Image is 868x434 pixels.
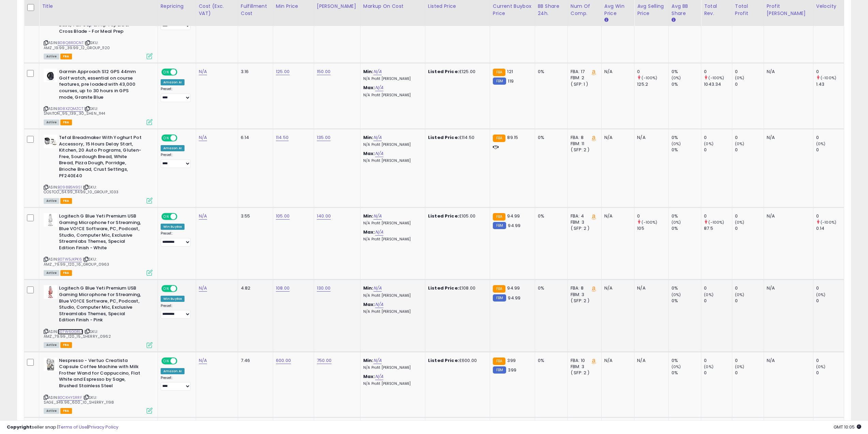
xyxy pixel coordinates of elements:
span: FBA [60,120,72,125]
b: Logitech G Blue Yeti Premium USB Gaming Microphone for Streaming, Blue VO!CE Software, PC, Podcas... [59,285,142,325]
b: Listed Price: [428,357,459,364]
div: FBA: 8 [571,285,596,291]
small: FBM [493,366,506,374]
div: 0 [735,81,764,87]
span: FBA [60,270,72,276]
div: Title [42,3,155,10]
small: (0%) [704,141,713,146]
div: ASIN: [44,69,152,124]
div: N/A [604,285,629,291]
a: B07W5JKPK6 [58,256,82,262]
div: Amazon AI [161,368,185,374]
span: OFF [176,286,187,292]
div: Avg BB Share [672,3,698,17]
div: Win BuyBox [161,296,185,302]
small: (0%) [735,220,745,225]
div: ASIN: [44,135,152,203]
small: (-100%) [708,220,724,225]
span: OFF [176,358,187,364]
div: FBM: 3 [571,292,596,298]
small: Avg BB Share. [672,17,676,23]
div: Total Rev. [704,3,729,17]
span: 94.99 [507,213,520,219]
div: 87.5 [704,225,732,232]
div: ASIN: [44,358,152,413]
small: (0%) [672,75,681,81]
div: 0 [735,225,764,232]
b: Max: [363,229,375,235]
div: N/A [767,69,808,75]
a: N/A [375,229,383,236]
div: 0% [538,285,562,291]
div: Amazon AI [161,79,185,85]
b: Listed Price: [428,68,459,75]
a: N/A [373,357,382,364]
span: All listings currently available for purchase on Amazon [44,198,59,204]
a: N/A [199,134,207,141]
a: B07W6GGRLK [58,329,83,335]
b: Min: [363,213,373,219]
div: 0 [735,285,764,291]
span: ON [162,69,171,75]
p: N/A Profit [PERSON_NAME] [363,76,420,81]
div: N/A [637,358,663,364]
img: 31pd-0y1sBL._SL40_.jpg [44,69,57,82]
div: 0 [735,147,764,153]
span: | SKU: SAGE_349.96_600_10_SHERRY_1198 [44,395,114,405]
div: 0% [672,298,701,304]
b: Min: [363,68,373,75]
img: 31rGUGpqszL._SL40_.jpg [44,285,57,299]
b: Max: [363,301,375,308]
a: 114.50 [276,134,289,141]
small: (0%) [735,141,745,146]
span: | SKU: COSTCO_64.99_114.99_10_GROUP_1033 [44,184,119,195]
p: N/A Profit [PERSON_NAME] [363,221,420,226]
div: ASIN: [44,213,152,275]
span: 89.15 [507,134,518,141]
div: Total Profit [735,3,761,17]
span: All listings currently available for purchase on Amazon [44,270,59,276]
p: N/A Profit [PERSON_NAME] [363,237,420,242]
div: N/A [637,135,663,141]
div: £105.00 [428,213,485,219]
a: N/A [373,285,382,292]
small: (0%) [672,141,681,146]
div: Markup on Cost [363,3,422,10]
div: 0 [704,147,732,153]
div: Cost (Exc. VAT) [199,3,235,17]
a: B098B5N9S1 [58,184,82,190]
div: £114.50 [428,135,485,141]
span: 94.99 [508,222,520,229]
a: 150.00 [317,68,330,75]
a: 105.00 [276,213,290,220]
div: 3.16 [241,69,268,75]
div: Preset: [161,231,191,247]
b: Max: [363,373,375,380]
b: Min: [363,134,373,141]
b: Max: [363,84,375,91]
a: 600.00 [276,357,291,364]
div: ASIN: [44,285,152,347]
p: N/A Profit [PERSON_NAME] [363,93,420,98]
div: FBA: 17 [571,69,596,75]
div: Current Buybox Price [493,3,532,17]
a: Privacy Policy [88,424,118,430]
img: 41brv3inSTL._SL40_.jpg [44,358,57,371]
span: All listings currently available for purchase on Amazon [44,342,59,348]
div: ( SFP: 2 ) [571,147,596,153]
a: B08Q8RDCNT [58,40,84,46]
div: 0 [735,358,764,364]
div: N/A [767,285,808,291]
div: 0 [704,298,732,304]
div: N/A [604,135,629,141]
b: Listed Price: [428,134,459,141]
div: 3.55 [241,213,268,219]
small: (0%) [672,292,681,297]
span: 94.99 [507,285,520,291]
div: Amazon AI [161,145,185,151]
small: (-100%) [821,220,836,225]
span: FBA [60,342,72,348]
div: £125.00 [428,69,485,75]
div: 0 [816,370,844,376]
div: 0% [538,69,562,75]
